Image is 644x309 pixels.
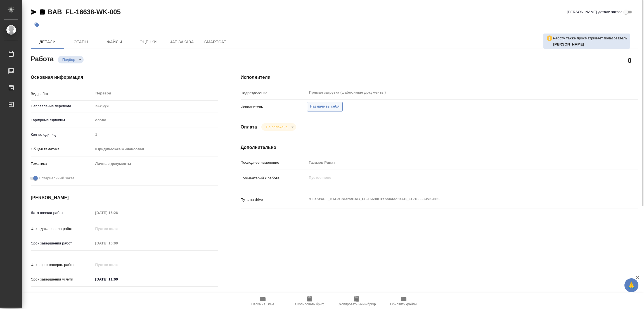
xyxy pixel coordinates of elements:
[31,53,54,63] h2: Работа
[31,210,93,216] p: Дата начала работ
[31,9,37,15] button: Скопировать ссылку для ЯМессенджера
[286,293,333,309] button: Скопировать бриф
[31,262,93,268] p: Факт. срок заверш. работ
[241,124,257,130] h4: Оплата
[31,19,43,31] button: Добавить тэг
[39,175,74,181] span: Нотариальный заказ
[93,239,142,247] input: Пустое поле
[31,132,93,137] p: Кол-во единиц
[34,39,61,46] span: Детали
[624,278,638,292] button: 🙏
[239,293,286,309] button: Папка на Drive
[261,123,296,131] div: Подбор
[241,160,307,165] p: Последнее изменение
[168,39,195,46] span: Чат заказа
[241,144,638,151] h4: Дополнительно
[93,275,142,283] input: ✎ Введи что-нибудь
[567,9,622,15] span: [PERSON_NAME] детали заказа
[307,158,605,167] input: Пустое поле
[58,56,84,63] div: Подбор
[31,91,93,97] p: Вид работ
[380,293,427,309] button: Обновить файлы
[241,104,307,110] p: Исполнитель
[93,115,218,125] div: слово
[61,57,77,62] button: Подбор
[93,130,218,139] input: Пустое поле
[31,194,218,201] h4: [PERSON_NAME]
[135,39,162,46] span: Оценки
[31,103,93,109] p: Направление перевода
[31,146,93,152] p: Общая тематика
[251,302,274,306] span: Папка на Drive
[241,74,638,81] h4: Исполнители
[241,197,307,203] p: Путь на drive
[31,226,93,232] p: Факт. дата начала работ
[93,261,142,269] input: Пустое поле
[628,56,631,65] h2: 0
[307,194,605,204] textarea: /Clients/FL_BAB/Orders/BAB_FL-16638/Translated/BAB_FL-16638-WK-005
[48,8,121,16] a: BAB_FL-16638-WK-005
[31,161,93,167] p: Тематика
[93,159,218,168] div: Личные документы
[93,209,142,217] input: Пустое поле
[101,39,128,46] span: Файлы
[310,103,340,110] span: Назначить себя
[390,302,417,306] span: Обновить файлы
[31,277,93,282] p: Срок завершения услуги
[295,302,324,306] span: Скопировать бриф
[264,125,289,129] button: Не оплачена
[333,293,380,309] button: Скопировать мини-бриф
[202,39,229,46] span: SmartCat
[93,144,218,154] div: Юридическая/Финансовая
[627,279,636,291] span: 🙏
[93,225,142,233] input: Пустое поле
[31,74,218,81] h4: Основная информация
[39,9,46,15] button: Скопировать ссылку
[241,90,307,96] p: Подразделение
[307,102,343,111] button: Назначить себя
[241,175,307,181] p: Комментарий к работе
[31,241,93,246] p: Срок завершения работ
[31,117,93,123] p: Тарифные единицы
[337,302,376,306] span: Скопировать мини-бриф
[68,39,94,46] span: Этапы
